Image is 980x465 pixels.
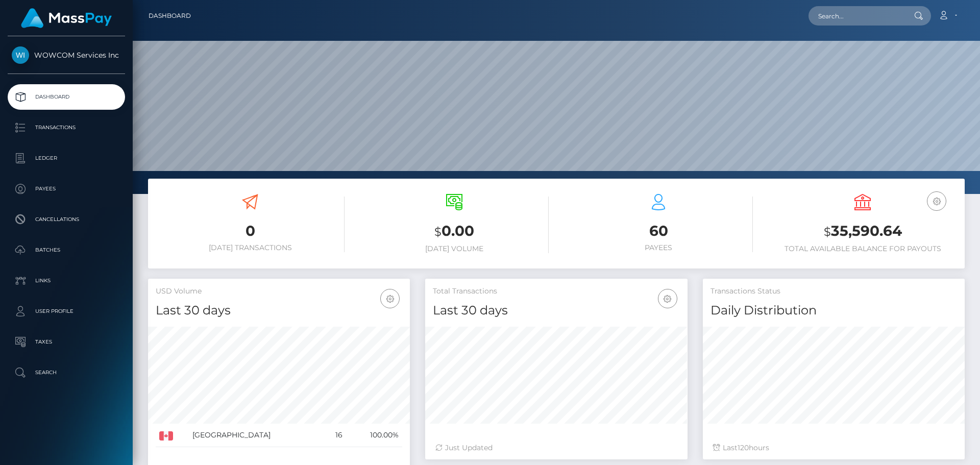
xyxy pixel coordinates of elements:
[12,365,121,380] p: Search
[8,268,125,293] a: Links
[8,360,125,385] a: Search
[710,302,957,320] h4: Daily Distribution
[21,8,112,28] img: MassPay Logo
[433,302,679,320] h4: Last 30 days
[189,424,324,447] td: [GEOGRAPHIC_DATA]
[12,273,121,288] p: Links
[156,286,402,297] h5: USD Volume
[156,302,402,320] h4: Last 30 days
[12,242,121,258] p: Batches
[8,176,125,202] a: Payees
[738,443,749,452] span: 120
[824,225,831,239] small: $
[12,181,121,197] p: Payees
[149,5,191,27] a: Dashboard
[8,51,125,60] span: WOWCOM Services Inc
[8,299,125,324] a: User Profile
[12,151,121,166] p: Ledger
[12,334,121,350] p: Taxes
[713,443,954,453] div: Last hours
[159,431,173,440] img: CA.png
[346,424,403,447] td: 100.00%
[710,286,957,297] h5: Transactions Status
[12,304,121,319] p: User Profile
[433,286,679,297] h5: Total Transactions
[8,145,125,171] a: Ledger
[564,243,753,252] h6: Payees
[808,6,904,26] input: Search...
[12,120,121,135] p: Transactions
[12,212,121,227] p: Cancellations
[360,244,549,253] h6: [DATE] Volume
[8,84,125,110] a: Dashboard
[12,89,121,105] p: Dashboard
[360,221,549,242] h3: 0.00
[8,207,125,232] a: Cancellations
[434,225,442,239] small: $
[564,221,753,241] h3: 60
[435,443,677,453] div: Just Updated
[8,115,125,140] a: Transactions
[768,244,957,253] h6: Total Available Balance for Payouts
[156,243,345,252] h6: [DATE] Transactions
[8,237,125,263] a: Batches
[768,221,957,242] h3: 35,590.64
[8,329,125,355] a: Taxes
[324,424,346,447] td: 16
[12,46,29,64] img: WOWCOM Services Inc
[156,221,345,241] h3: 0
